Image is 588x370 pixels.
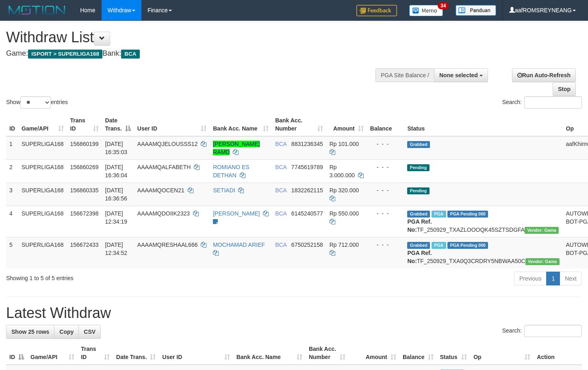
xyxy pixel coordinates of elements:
[370,209,401,218] div: - - -
[159,342,233,365] th: User ID: activate to sort column ascending
[275,164,286,170] span: BCA
[447,211,488,218] span: PGA Pending
[456,5,496,16] img: panduan.png
[291,242,323,248] span: Copy 6750252158 to clipboard
[330,164,355,178] span: Rp 3.000.000
[6,342,27,365] th: ID: activate to sort column descending
[272,113,326,136] th: Bank Acc. Number: activate to sort column ascending
[306,342,349,365] th: Bank Acc. Number: activate to sort column ascending
[514,272,547,285] a: Previous
[370,186,401,194] div: - - -
[6,237,18,268] td: 5
[470,342,534,365] th: Op: activate to sort column ascending
[546,272,560,285] a: 1
[6,136,18,160] td: 1
[137,210,190,217] span: AAAAMQDOIIK2323
[18,159,67,183] td: SUPERLIGA168
[6,4,68,16] img: MOTION_logo.png
[6,271,239,282] div: Showing 1 to 5 of 5 entries
[438,2,449,9] span: 34
[11,329,49,335] span: Show 25 rows
[70,164,99,170] span: 156860269
[105,242,128,256] span: [DATE] 12:34:52
[367,113,404,136] th: Balance
[213,164,249,178] a: ROMIANO ES DETHAN
[6,206,18,237] td: 4
[18,113,67,136] th: Game/API: activate to sort column ascending
[6,113,18,136] th: ID
[121,50,139,59] span: BCA
[113,342,159,365] th: Date Trans.: activate to sort column ascending
[330,187,359,194] span: Rp 320.000
[512,68,576,82] a: Run Auto-Refresh
[370,140,401,148] div: - - -
[291,187,323,194] span: Copy 1832262115 to clipboard
[370,163,401,171] div: - - -
[349,342,399,365] th: Amount: activate to sort column ascending
[434,68,488,82] button: None selected
[102,113,134,136] th: Date Trans.: activate to sort column descending
[6,50,384,58] h4: Game: Bank:
[399,342,437,365] th: Balance: activate to sort column ascending
[6,29,384,46] h1: Withdraw List
[407,164,429,171] span: Pending
[70,242,99,248] span: 156672433
[84,329,95,335] span: CSV
[437,342,471,365] th: Status: activate to sort column ascending
[370,241,401,249] div: - - -
[275,141,286,147] span: BCA
[213,141,260,155] a: [PERSON_NAME] RAMD
[439,72,478,78] span: None selected
[78,342,113,365] th: Trans ID: activate to sort column ascending
[330,141,359,147] span: Rp 101.000
[6,96,68,109] label: Show entries
[18,136,67,160] td: SUPERLIGA168
[27,342,78,365] th: Game/API: activate to sort column ascending
[407,218,432,233] b: PGA Ref. No:
[560,272,582,285] a: Next
[275,187,286,194] span: BCA
[432,242,446,249] span: Marked by aafsoycanthlai
[213,210,260,217] a: [PERSON_NAME]
[6,305,582,321] h1: Latest Withdraw
[54,325,79,339] a: Copy
[407,250,432,264] b: PGA Ref. No:
[18,237,67,268] td: SUPERLIGA168
[524,96,582,109] input: Search:
[6,183,18,206] td: 3
[137,242,198,248] span: AAAAMQRESHAAL666
[70,141,99,147] span: 156860199
[18,206,67,237] td: SUPERLIGA168
[404,206,562,237] td: TF_250929_TXAZLOOOQK45SZTSDGFA
[105,141,128,155] span: [DATE] 16:35:03
[409,5,443,16] img: Button%20Memo.svg
[525,258,560,265] span: Vendor URL: https://trx31.1velocity.biz
[210,113,272,136] th: Bank Acc. Name: activate to sort column ascending
[502,96,582,109] label: Search:
[291,141,323,147] span: Copy 8831236345 to clipboard
[553,82,576,96] a: Stop
[137,141,198,147] span: AAAAMQJELOUSSS12
[447,242,488,249] span: PGA Pending
[291,210,323,217] span: Copy 6145240577 to clipboard
[275,210,286,217] span: BCA
[18,183,67,206] td: SUPERLIGA168
[407,187,429,194] span: Pending
[213,187,235,194] a: SETIADI
[330,242,359,248] span: Rp 712.000
[134,113,210,136] th: User ID: activate to sort column ascending
[70,187,99,194] span: 156860335
[6,325,54,339] a: Show 25 rows
[105,210,128,225] span: [DATE] 12:34:19
[20,96,51,109] select: Showentries
[137,187,184,194] span: AAAAMQOCEN21
[78,325,101,339] a: CSV
[330,210,359,217] span: Rp 550.000
[407,211,430,218] span: Grabbed
[275,242,286,248] span: BCA
[6,159,18,183] td: 2
[534,342,582,365] th: Action
[356,5,397,16] img: Feedback.jpg
[326,113,367,136] th: Amount: activate to sort column ascending
[404,237,562,268] td: TF_250929_TXA0Q3CRDRY5NBWAA50C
